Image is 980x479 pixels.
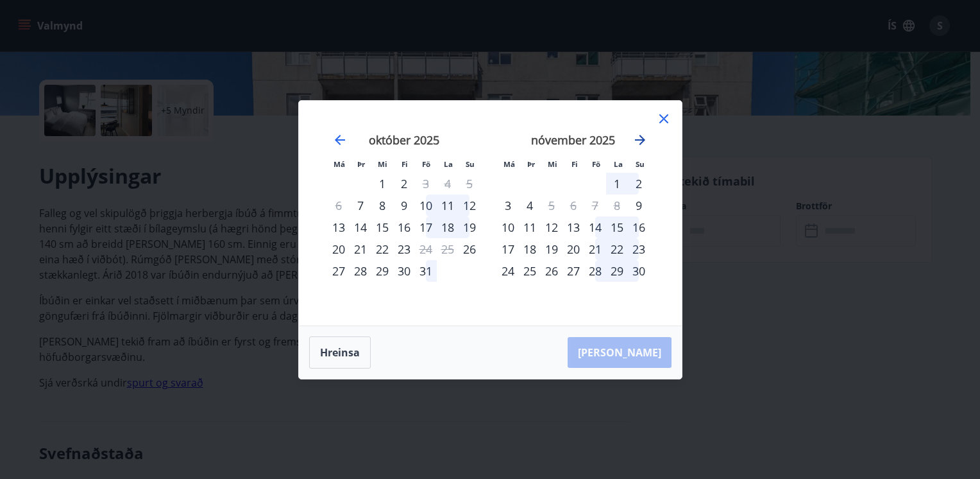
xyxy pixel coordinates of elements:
div: 13 [328,216,350,238]
div: 17 [497,238,519,260]
td: fimmtudagur, 13. nóvember 2025 [562,216,584,238]
td: Not available. sunnudagur, 5. október 2025 [459,173,480,195]
div: 14 [350,216,371,238]
div: 8 [371,195,393,216]
td: mánudagur, 13. október 2025 [328,216,350,238]
small: La [444,159,453,169]
td: miðvikudagur, 1. október 2025 [371,173,393,195]
div: 18 [519,238,541,260]
div: 9 [393,195,415,216]
div: 3 [497,195,519,216]
td: þriðjudagur, 25. nóvember 2025 [519,260,541,282]
td: sunnudagur, 16. nóvember 2025 [628,216,650,238]
td: fimmtudagur, 9. október 2025 [393,195,415,216]
td: Not available. laugardagur, 4. október 2025 [437,173,459,195]
small: La [614,159,623,169]
div: 28 [584,260,606,282]
small: Fi [571,159,578,169]
div: 30 [393,260,415,282]
td: sunnudagur, 9. nóvember 2025 [628,195,650,216]
div: 31 [415,260,437,282]
td: sunnudagur, 30. nóvember 2025 [628,260,650,282]
td: miðvikudagur, 26. nóvember 2025 [541,260,562,282]
td: fimmtudagur, 20. nóvember 2025 [562,238,584,260]
div: Move forward to switch to the next month. [632,132,648,148]
td: laugardagur, 18. október 2025 [437,216,459,238]
td: sunnudagur, 2. nóvember 2025 [628,173,650,195]
div: 16 [393,216,415,238]
td: föstudagur, 10. október 2025 [415,195,437,216]
div: 13 [562,216,584,238]
div: 23 [393,238,415,260]
div: 10 [415,195,437,216]
small: Su [466,159,475,169]
div: 22 [371,238,393,260]
div: 27 [562,260,584,282]
small: Má [334,159,345,169]
strong: nóvember 2025 [531,132,615,148]
td: þriðjudagur, 28. október 2025 [350,260,371,282]
div: 21 [584,238,606,260]
td: miðvikudagur, 19. nóvember 2025 [541,238,562,260]
td: fimmtudagur, 16. október 2025 [393,216,415,238]
small: Þr [527,159,535,169]
td: Not available. mánudagur, 6. október 2025 [328,195,350,216]
td: laugardagur, 29. nóvember 2025 [606,260,628,282]
td: sunnudagur, 23. nóvember 2025 [628,238,650,260]
td: Not available. föstudagur, 7. nóvember 2025 [584,195,606,216]
td: miðvikudagur, 8. október 2025 [371,195,393,216]
td: laugardagur, 11. október 2025 [437,195,459,216]
small: Su [636,159,645,169]
td: þriðjudagur, 11. nóvember 2025 [519,216,541,238]
small: Mi [548,159,557,169]
div: 29 [606,260,628,282]
div: 11 [437,195,459,216]
div: 2 [628,173,650,195]
div: Aðeins útritun í boði [415,173,437,195]
td: föstudagur, 17. október 2025 [415,216,437,238]
td: þriðjudagur, 21. október 2025 [350,238,371,260]
td: sunnudagur, 12. október 2025 [459,195,480,216]
td: mánudagur, 3. nóvember 2025 [497,195,519,216]
td: föstudagur, 31. október 2025 [415,260,437,282]
div: 14 [584,216,606,238]
td: miðvikudagur, 22. október 2025 [371,238,393,260]
div: 30 [628,260,650,282]
td: Not available. föstudagur, 3. október 2025 [415,173,437,195]
td: mánudagur, 27. október 2025 [328,260,350,282]
td: þriðjudagur, 4. nóvember 2025 [519,195,541,216]
div: 16 [628,216,650,238]
td: fimmtudagur, 23. október 2025 [393,238,415,260]
td: mánudagur, 20. október 2025 [328,238,350,260]
div: 10 [497,216,519,238]
div: Aðeins innritun í boði [350,195,371,216]
td: laugardagur, 1. nóvember 2025 [606,173,628,195]
div: 20 [328,238,350,260]
div: Aðeins útritun í boði [541,195,562,216]
div: 20 [562,238,584,260]
div: 27 [328,260,350,282]
div: Move backward to switch to the previous month. [332,132,348,148]
div: 4 [519,195,541,216]
div: 28 [350,260,371,282]
div: 12 [541,216,562,238]
td: laugardagur, 15. nóvember 2025 [606,216,628,238]
div: 19 [541,238,562,260]
td: fimmtudagur, 30. október 2025 [393,260,415,282]
div: 12 [459,195,480,216]
td: föstudagur, 21. nóvember 2025 [584,238,606,260]
small: Mi [378,159,387,169]
div: Aðeins útritun í boði [415,238,437,260]
td: föstudagur, 28. nóvember 2025 [584,260,606,282]
div: 1 [371,173,393,195]
td: þriðjudagur, 7. október 2025 [350,195,371,216]
div: Aðeins innritun í boði [628,195,650,216]
td: laugardagur, 22. nóvember 2025 [606,238,628,260]
div: 18 [437,216,459,238]
button: Hreinsa [309,336,371,369]
div: Aðeins innritun í boði [459,238,480,260]
div: 29 [371,260,393,282]
td: Not available. laugardagur, 25. október 2025 [437,238,459,260]
td: mánudagur, 10. nóvember 2025 [497,216,519,238]
small: Fö [422,159,430,169]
